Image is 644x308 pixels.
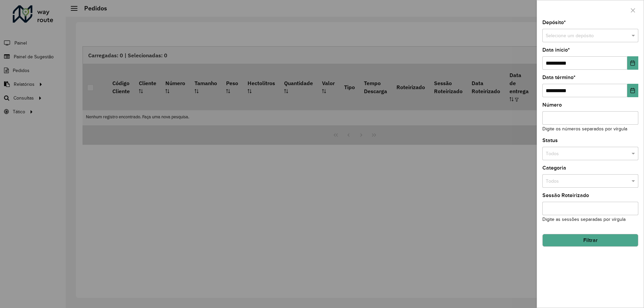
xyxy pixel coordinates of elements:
button: Choose Date [627,84,638,97]
button: Filtrar [542,234,638,247]
label: Data início [542,46,570,54]
label: Depósito [542,18,566,26]
label: Número [542,101,562,109]
label: Data término [542,73,576,81]
label: Categoria [542,164,566,172]
button: Choose Date [627,56,638,70]
small: Digite as sessões separadas por vírgula [542,217,626,222]
label: Status [542,136,558,144]
small: Digite os números separados por vírgula [542,126,627,131]
label: Sessão Roteirizado [542,191,589,199]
